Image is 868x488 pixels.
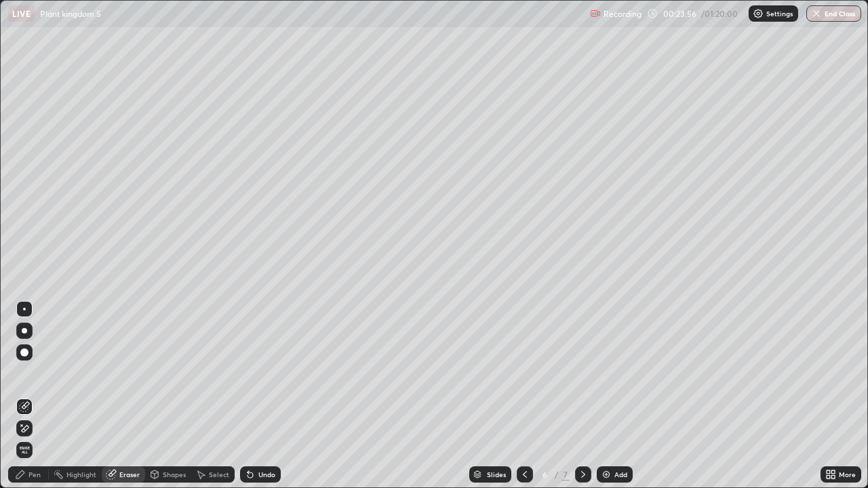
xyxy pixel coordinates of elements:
div: More [839,471,856,478]
p: Settings [766,10,793,17]
div: Shapes [163,471,186,478]
img: recording.375f2c34.svg [590,8,601,19]
div: Pen [28,471,41,478]
div: / [555,470,559,479]
span: Erase all [17,446,32,454]
p: LIVE [12,8,31,19]
div: Highlight [66,471,96,478]
img: end-class-cross [811,8,822,19]
p: Plant kingdom 5 [40,8,101,19]
div: Add [614,471,627,478]
div: Select [209,471,229,478]
div: Eraser [119,471,140,478]
div: 7 [561,468,570,481]
button: End Class [806,5,861,22]
img: add-slide-button [601,469,612,480]
div: Undo [258,471,275,478]
div: Slides [487,471,506,478]
p: Recording [604,9,642,19]
div: 6 [538,470,552,479]
img: class-settings-icons [753,8,764,19]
